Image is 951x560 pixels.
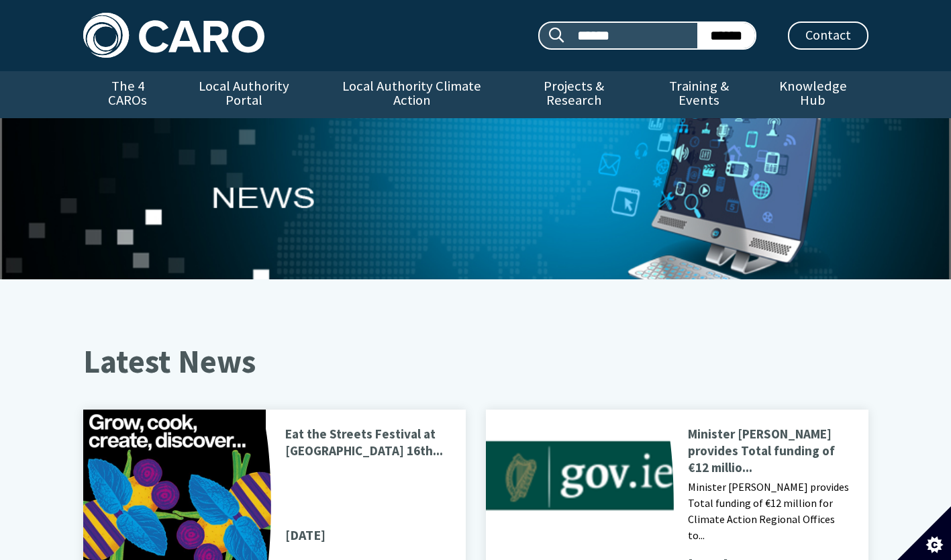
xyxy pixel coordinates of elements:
[172,71,316,118] a: Local Authority Portal
[83,13,264,58] img: Caro logo
[688,426,852,476] p: Minister [PERSON_NAME] provides Total funding of €12 millio...
[758,71,868,118] a: Knowledge Hub
[285,525,326,545] span: [DATE]
[316,71,507,118] a: Local Authority Climate Action
[83,71,172,118] a: The 4 CAROs
[285,426,450,462] p: Eat the Streets Festival at [GEOGRAPHIC_DATA] 16th...
[788,21,868,50] a: Contact
[507,71,640,118] a: Projects & Research
[688,479,852,543] p: Minister [PERSON_NAME] provides Total funding of €12 million for Climate Action Regional Offices ...
[640,71,758,118] a: Training & Events
[83,344,868,379] h2: Latest News
[897,506,951,560] button: Set cookie preferences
